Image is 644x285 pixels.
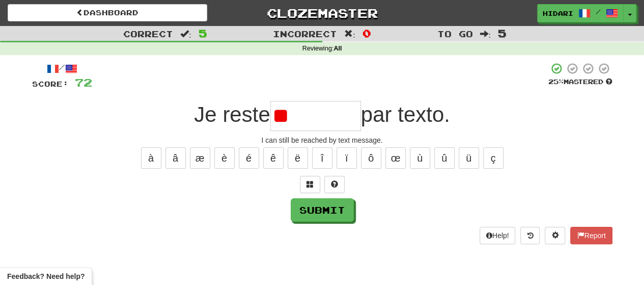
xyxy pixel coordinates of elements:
[362,27,371,39] span: 0
[434,147,455,169] button: û
[263,147,284,169] button: ê
[214,147,235,169] button: è
[199,27,207,39] span: 5
[288,147,308,169] button: ë
[596,8,601,15] span: /
[385,147,406,169] button: œ
[32,80,69,88] span: Score:
[498,27,507,39] span: 5
[333,45,342,52] strong: All
[300,176,320,193] button: Switch sentence to multiple choice alt+p
[459,147,479,169] button: ü
[480,30,491,38] span: :
[543,9,573,18] span: Hidari
[437,29,472,39] span: To go
[291,198,354,222] button: Submit
[548,77,612,87] div: Mastered
[537,4,624,22] a: Hidari /
[273,29,337,39] span: Incorrect
[344,30,355,38] span: :
[141,147,161,169] button: à
[194,102,270,126] span: Je reste
[520,227,540,244] button: Round history (alt+y)
[361,147,381,169] button: ô
[32,135,612,145] div: I can still be reached by text message.
[480,227,516,244] button: Help!
[312,147,332,169] button: î
[190,147,210,169] button: æ
[337,147,357,169] button: ï
[222,4,422,22] a: Clozemaster
[165,147,186,169] button: â
[361,102,450,126] span: par texto.
[483,147,503,169] button: ç
[548,77,564,86] span: 25 %
[7,271,85,281] span: Open feedback widget
[75,76,92,89] span: 72
[32,62,92,75] div: /
[570,227,612,244] button: Report
[180,30,191,38] span: :
[123,29,173,39] span: Correct
[324,176,345,193] button: Single letter hint - you only get 1 per sentence and score half the points! alt+h
[8,4,207,21] a: Dashboard
[410,147,430,169] button: ù
[239,147,259,169] button: é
